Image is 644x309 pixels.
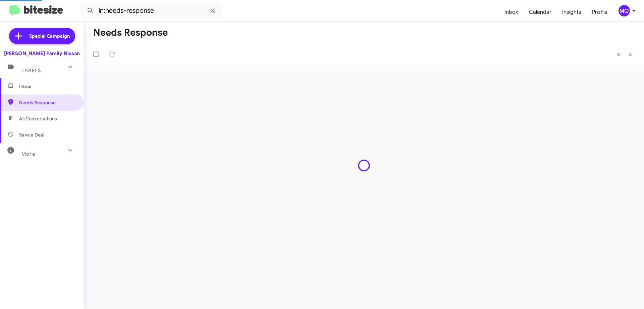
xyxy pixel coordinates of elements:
a: Insights [557,2,587,22]
a: Calendar [524,2,557,22]
button: Next [624,47,636,61]
input: Search [81,3,222,19]
span: « [617,50,621,59]
div: [PERSON_NAME] Family Nissan [4,50,80,57]
div: MQ [619,5,630,16]
button: Previous [613,47,625,61]
a: Special Campaign [9,28,75,44]
a: Inbox [499,2,524,22]
nav: Page navigation example [613,47,636,61]
span: Inbox [19,83,76,90]
span: Save a Deal [19,131,44,138]
span: » [628,50,632,59]
a: Profile [587,2,613,22]
h1: Needs Response [93,27,168,38]
span: Needs Response [19,99,76,106]
span: Special Campaign [29,33,70,39]
button: MQ [613,5,637,16]
span: Labels [21,68,41,74]
span: More [21,151,35,157]
span: All Conversations [19,115,57,122]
